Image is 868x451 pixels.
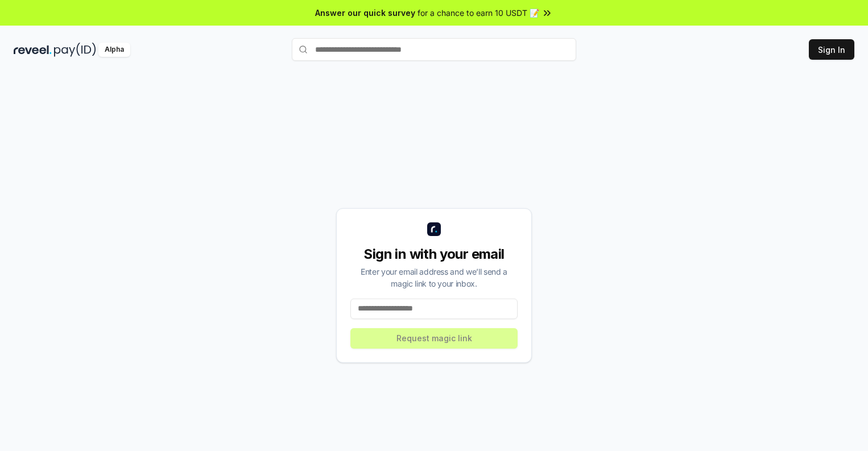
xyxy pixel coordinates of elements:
[315,7,415,19] span: Answer our quick survey
[418,7,539,19] span: for a chance to earn 10 USDT 📝
[350,266,518,289] div: Enter your email address and we’ll send a magic link to your inbox.
[427,222,441,236] img: logo_small
[98,43,130,57] div: Alpha
[809,39,854,60] button: Sign In
[54,43,96,57] img: pay_id
[350,245,518,263] div: Sign in with your email
[14,43,52,57] img: reveel_dark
